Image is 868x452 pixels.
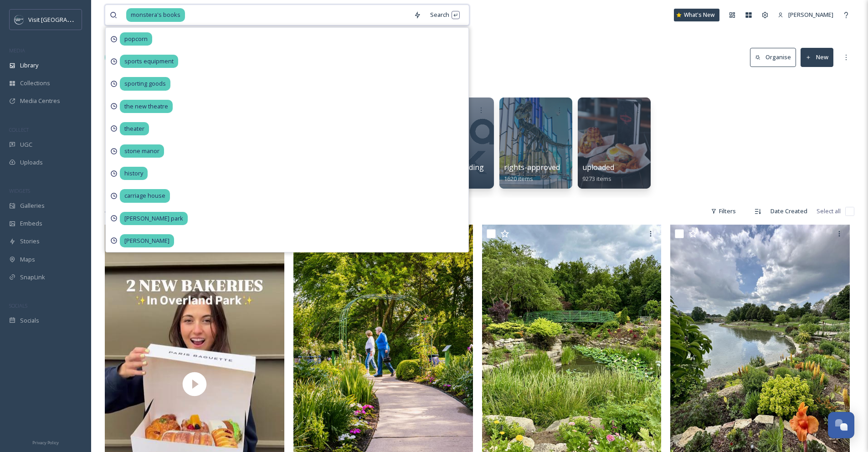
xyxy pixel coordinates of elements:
button: Organise [750,48,796,67]
span: carriage house [120,189,170,202]
a: rights-approved1620 items [504,163,560,183]
a: What's New [674,9,719,21]
span: COLLECT [9,126,29,133]
span: popcorn [120,32,152,46]
span: Embeds [20,219,42,228]
span: Galleries [20,201,45,210]
span: the new theatre [120,100,173,113]
span: uploaded [582,162,614,172]
span: Stories [20,237,40,246]
a: Organise [750,48,801,67]
span: history [120,167,148,180]
span: Media Centres [20,97,60,105]
a: uploaded9273 items [582,163,614,183]
span: Maps [20,255,35,264]
span: stone manor [120,144,164,158]
span: Library [20,61,38,70]
span: rights-approved [504,162,560,172]
span: [PERSON_NAME] [120,234,174,247]
span: Socials [20,316,39,325]
span: SOCIALS [9,302,27,309]
span: theater [120,122,149,135]
div: Date Created [766,202,812,220]
img: c3es6xdrejuflcaqpovn.png [15,15,24,24]
span: Uploads [20,158,43,167]
button: Open Chat [828,412,854,438]
a: [PERSON_NAME] [773,6,838,24]
span: [PERSON_NAME] park [120,212,188,225]
span: Select all [817,207,841,216]
a: Privacy Policy [32,437,59,447]
span: monstera's books [126,8,185,21]
span: Collections [20,79,50,87]
span: [PERSON_NAME] [788,10,833,19]
span: Privacy Policy [32,440,59,446]
div: Search [426,6,464,24]
span: SnapLink [20,273,45,282]
span: 1620 items [504,175,533,183]
span: WIDGETS [9,187,30,194]
span: MEDIA [9,47,25,54]
button: New [801,48,833,67]
span: Visit [GEOGRAPHIC_DATA] [28,15,99,24]
div: Filters [706,202,740,220]
span: sports equipment [120,55,178,68]
span: sporting goods [120,77,170,90]
span: 40 file s [105,207,123,216]
span: 9273 items [582,175,611,183]
span: UGC [20,140,32,149]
